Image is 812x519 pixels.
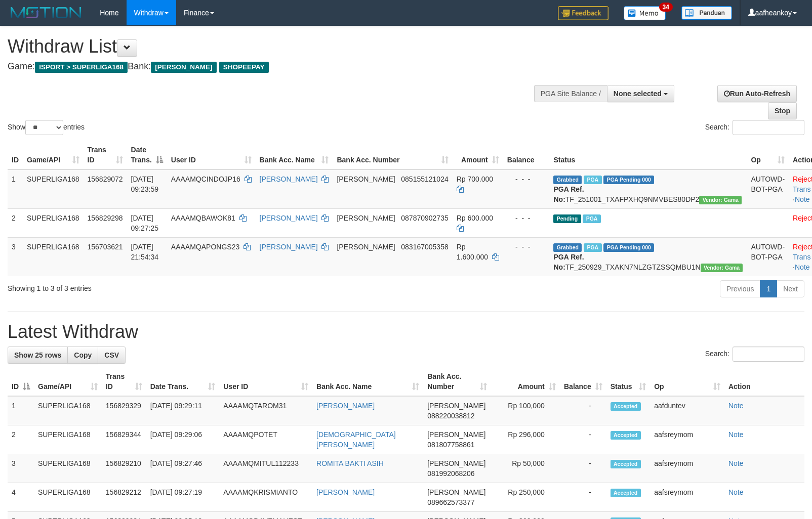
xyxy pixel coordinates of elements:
[131,243,159,261] span: [DATE] 21:54:34
[146,396,220,425] td: [DATE] 09:29:11
[312,367,423,396] th: Bank Acc. Name: activate to sort column ascending
[606,367,651,396] th: Status: activate to sort column ascending
[88,243,123,251] span: 156703621
[611,489,641,497] span: Accepted
[699,196,742,204] span: Vendor URL: https://trx31.1velocity.biz
[34,367,102,396] th: Game/API: activate to sort column ascending
[35,62,128,73] span: ISPORT > SUPERLIGA168
[84,141,127,169] th: Trans ID: activate to sort column ascending
[491,396,560,425] td: Rp 100,000
[131,175,159,193] span: [DATE] 09:23:59
[733,120,804,135] input: Search:
[768,102,797,119] a: Stop
[34,454,102,483] td: SUPERLIGA168
[171,175,240,183] span: AAAAMQCINDOJP16
[260,175,318,183] a: [PERSON_NAME]
[171,214,235,222] span: AAAAMQBAWOK81
[549,237,747,276] td: TF_250929_TXAKN7NLZGTZSSQMBU1N
[8,169,23,209] td: 1
[614,90,662,98] span: None selected
[8,483,34,512] td: 4
[491,425,560,454] td: Rp 296,000
[401,243,448,251] span: Copy 083167005358 to clipboard
[611,431,641,440] span: Accepted
[8,208,23,237] td: 2
[650,396,724,425] td: aafduntev
[219,367,312,396] th: User ID: activate to sort column ascending
[553,176,582,184] span: Grabbed
[611,460,641,468] span: Accepted
[98,347,126,364] a: CSV
[260,243,318,251] a: [PERSON_NAME]
[23,169,84,209] td: SUPERLIGA168
[34,483,102,512] td: SUPERLIGA168
[650,367,724,396] th: Op: activate to sort column ascending
[705,120,804,135] label: Search:
[102,454,146,483] td: 156829210
[507,242,546,252] div: - - -
[553,185,584,203] b: PGA Ref. No:
[337,214,395,222] span: [PERSON_NAME]
[795,195,810,203] a: Note
[102,396,146,425] td: 156829329
[219,396,312,425] td: AAAAMQTAROM31
[8,141,23,169] th: ID
[650,425,724,454] td: aafsreymom
[219,425,312,454] td: AAAAMQPOTET
[457,214,493,222] span: Rp 600.000
[316,430,396,449] a: [DEMOGRAPHIC_DATA][PERSON_NAME]
[34,396,102,425] td: SUPERLIGA168
[219,454,312,483] td: AAAAMQMITUL112233
[337,243,395,251] span: [PERSON_NAME]
[584,176,601,184] span: Marked by aafheankoy
[8,322,804,342] h1: Latest Withdraw
[171,243,239,251] span: AAAAMQAPONGS23
[659,3,673,12] span: 34
[681,6,732,20] img: panduan.png
[316,459,384,467] a: ROMITA BAKTI ASIH
[427,402,485,410] span: [PERSON_NAME]
[553,214,581,223] span: Pending
[457,243,488,261] span: Rp 1.600.000
[549,141,747,169] th: Status
[650,483,724,512] td: aafsreymom
[8,120,85,135] label: Show entries
[167,141,256,169] th: User ID: activate to sort column ascending
[316,402,375,410] a: [PERSON_NAME]
[507,213,546,223] div: - - -
[401,175,448,183] span: Copy 085155121024 to clipboard
[14,351,61,359] span: Show 25 rows
[733,347,804,362] input: Search:
[724,367,804,396] th: Action
[146,367,220,396] th: Date Trans.: activate to sort column ascending
[583,214,600,223] span: Marked by aafheankoy
[333,141,452,169] th: Bank Acc. Number: activate to sort column ascending
[717,85,797,102] a: Run Auto-Refresh
[8,396,34,425] td: 1
[219,62,269,73] span: SHOPEEPAY
[8,347,68,364] a: Show 25 rows
[611,402,641,411] span: Accepted
[23,237,84,276] td: SUPERLIGA168
[427,412,474,420] span: Copy 088220038812 to clipboard
[457,175,493,183] span: Rp 700.000
[728,459,744,467] a: Note
[8,237,23,276] td: 3
[88,214,123,222] span: 156829298
[131,214,159,232] span: [DATE] 09:27:25
[760,280,777,297] a: 1
[23,141,84,169] th: Game/API: activate to sort column ascending
[427,498,474,506] span: Copy 089662573377 to clipboard
[728,402,744,410] a: Note
[256,141,333,169] th: Bank Acc. Name: activate to sort column ascending
[553,253,584,271] b: PGA Ref. No:
[427,430,485,439] span: [PERSON_NAME]
[650,454,724,483] td: aafsreymom
[720,280,760,297] a: Previous
[453,141,503,169] th: Amount: activate to sort column ascending
[146,483,220,512] td: [DATE] 09:27:19
[560,396,606,425] td: -
[8,36,531,57] h1: Withdraw List
[127,141,167,169] th: Date Trans.: activate to sort column descending
[427,469,474,478] span: Copy 081992068206 to clipboard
